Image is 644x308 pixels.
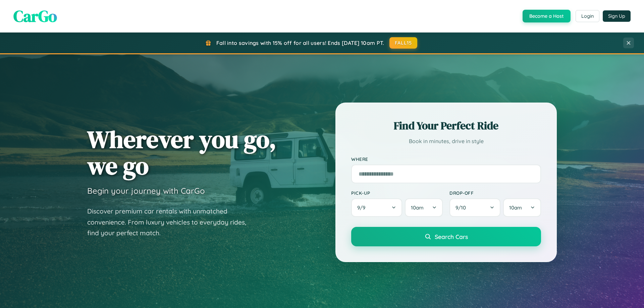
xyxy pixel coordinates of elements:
[87,206,255,239] p: Discover premium car rentals with unmatched convenience. From luxury vehicles to everyday rides, ...
[351,198,402,217] button: 9/9
[509,204,522,211] span: 10am
[411,204,424,211] span: 10am
[13,5,57,27] span: CarGo
[455,204,469,211] span: 9 / 10
[389,37,418,49] button: FALL15
[351,190,443,196] label: Pick-up
[351,227,541,246] button: Search Cars
[603,10,631,22] button: Sign Up
[503,198,541,217] button: 10am
[449,198,500,217] button: 9/10
[449,190,541,196] label: Drop-off
[435,233,468,240] span: Search Cars
[357,204,369,211] span: 9 / 9
[405,198,443,217] button: 10am
[576,10,599,22] button: Login
[216,40,384,46] span: Fall into savings with 15% off for all users! Ends [DATE] 10am PT.
[351,156,541,162] label: Where
[87,186,205,196] h3: Begin your journey with CarGo
[351,118,541,133] h2: Find Your Perfect Ride
[523,10,571,22] button: Become a Host
[351,136,541,146] p: Book in minutes, drive in style
[87,126,276,179] h1: Wherever you go, we go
